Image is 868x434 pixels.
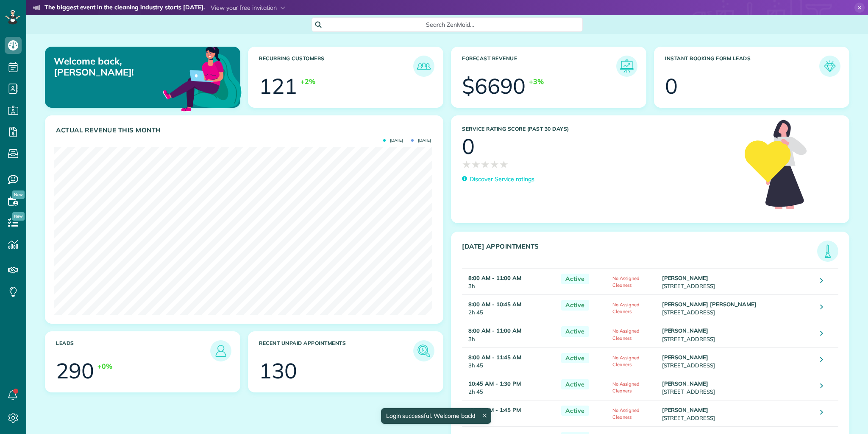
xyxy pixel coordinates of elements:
span: No Assigned Cleaners [612,355,640,367]
p: Welcome back, [PERSON_NAME]! [54,56,178,78]
div: Login successful. Welcome back! [381,408,491,424]
td: 2h 45 [462,400,557,426]
img: icon_forecast_revenue-8c13a41c7ed35a8dcfafea3cbb826a0462acb37728057bba2d056411b612bbbe.png [618,58,635,75]
td: [STREET_ADDRESS] [660,269,814,295]
a: Discover Service ratings [462,175,534,184]
h3: Instant Booking Form Leads [665,56,819,77]
h3: Leads [56,340,210,361]
strong: 8:00 AM - 11:00 AM [468,327,521,334]
span: Active [561,406,589,416]
td: 2h 45 [462,295,557,321]
div: 0 [462,136,475,157]
span: No Assigned Cleaners [612,407,640,420]
span: New [12,212,25,221]
strong: 8:00 AM - 11:00 AM [468,274,521,281]
span: Active [561,274,589,284]
td: [STREET_ADDRESS] [660,321,814,347]
strong: [PERSON_NAME] [662,380,709,387]
span: [DATE] [383,138,403,143]
h3: Forecast Revenue [462,56,616,77]
span: ★ [490,157,499,172]
div: 0 [665,76,678,97]
img: icon_leads-1bed01f49abd5b7fead27621c3d59655bb73ed531f8eeb49469d10e621d6b896.png [212,342,229,359]
span: No Assigned Cleaners [612,381,640,394]
span: New [12,190,25,199]
strong: [PERSON_NAME] [662,406,709,413]
span: ★ [471,157,481,172]
td: [STREET_ADDRESS] [660,295,814,321]
h3: Recent unpaid appointments [259,340,413,361]
strong: [PERSON_NAME] [662,354,709,361]
span: No Assigned Cleaners [612,302,640,314]
td: 2h 45 [462,374,557,400]
strong: 8:00 AM - 10:45 AM [468,301,521,308]
div: +0% [97,361,112,371]
div: $6690 [462,76,526,97]
strong: 10:45 AM - 1:30 PM [468,380,521,387]
img: icon_todays_appointments-901f7ab196bb0bea1936b74009e4eb5ffbc2d2711fa7634e0d609ed5ef32b18b.png [819,243,836,260]
img: icon_recurring_customers-cf858462ba22bcd05b5a5880d41d6543d210077de5bb9ebc9590e49fd87d84ed.png [415,58,432,75]
strong: [PERSON_NAME] [PERSON_NAME] [662,301,757,308]
h3: Recurring Customers [259,56,413,77]
h3: Service Rating score (past 30 days) [462,126,736,132]
span: ★ [481,157,490,172]
strong: [PERSON_NAME] [662,274,709,281]
span: [DATE] [411,138,431,143]
td: 3h [462,321,557,347]
td: [STREET_ADDRESS] [660,400,814,426]
div: 130 [259,360,297,381]
td: [STREET_ADDRESS] [660,347,814,374]
p: Discover Service ratings [470,175,534,184]
strong: The biggest event in the cleaning industry starts [DATE]. [45,3,205,13]
img: icon_form_leads-04211a6a04a5b2264e4ee56bc0799ec3eb69b7e499cbb523a139df1d13a81ae0.png [821,58,838,75]
strong: [PERSON_NAME] [662,327,709,334]
td: 3h [462,269,557,295]
span: Active [561,326,589,337]
span: Active [561,353,589,364]
td: 3h 45 [462,347,557,374]
strong: 8:00 AM - 11:45 AM [468,354,521,361]
span: ★ [499,157,509,172]
div: +3% [529,77,544,87]
span: Active [561,300,589,311]
td: [STREET_ADDRESS] [660,374,814,400]
span: Active [561,379,589,390]
span: No Assigned Cleaners [612,328,640,341]
div: +2% [300,77,315,87]
div: 121 [259,76,297,97]
img: icon_unpaid_appointments-47b8ce3997adf2238b356f14209ab4cced10bd1f174958f3ca8f1d0dd7fffeee.png [415,342,432,359]
h3: Actual Revenue this month [56,126,434,134]
h3: [DATE] Appointments [462,243,817,262]
div: 290 [56,360,94,381]
strong: 11:00 AM - 1:45 PM [468,406,521,413]
img: dashboard_welcome-42a62b7d889689a78055ac9021e634bf52bae3f8056760290aed330b23ab8690.png [161,37,243,119]
span: ★ [462,157,471,172]
span: No Assigned Cleaners [612,275,640,288]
